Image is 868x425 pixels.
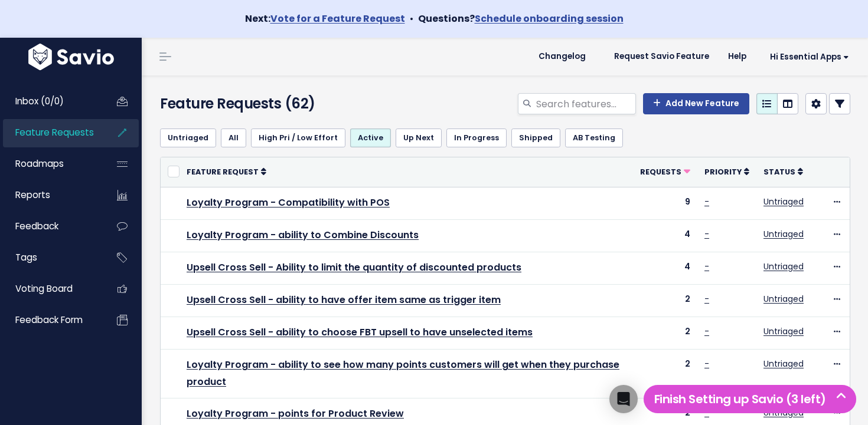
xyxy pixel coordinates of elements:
a: Untriaged [763,293,804,305]
ul: Filter feature requests [160,129,850,147]
a: Upsell Cross Sell - Ability to limit the quantity of discounted products [187,261,521,274]
img: logo-white.9d6f32f41409.svg [25,44,117,70]
a: AB Testing [565,129,623,147]
a: Shipped [511,129,560,147]
td: 2 [633,350,697,398]
a: All [221,129,246,147]
span: Voting Board [15,282,73,295]
strong: Questions? [418,12,624,25]
span: Changelog [539,52,586,61]
td: 9 [633,187,697,219]
a: Add New Feature [643,93,749,114]
a: - [704,325,709,337]
span: Feature Requests [15,126,94,139]
span: • [410,12,413,25]
a: - [704,293,709,305]
td: 4 [633,219,697,252]
span: Requests [640,167,681,177]
a: Tags [3,244,98,271]
a: Feedback form [3,307,98,334]
a: Loyalty Program - points for Product Review [187,407,404,420]
a: Up Next [396,129,442,147]
a: Loyalty Program - ability to Combine Discounts [187,228,419,242]
td: 2 [633,317,697,350]
a: Request Savio Feature [605,48,719,65]
div: Open Intercom Messenger [609,385,638,413]
span: Inbox (0/0) [15,95,64,107]
a: Reports [3,182,98,209]
a: Upsell Cross Sell - ability to have offer item same as trigger item [187,293,501,307]
a: Inbox (0/0) [3,88,98,115]
td: 2 [633,285,697,317]
span: Priority [704,167,742,177]
h4: Feature Requests (62) [160,93,378,114]
span: Feature Request [187,167,259,177]
a: Feature Request [187,166,266,177]
a: Upsell Cross Sell - ability to choose FBT upsell to have unselected items [187,325,533,339]
strong: Next: [245,12,405,25]
a: - [704,228,709,240]
input: Search features... [535,93,636,114]
a: Schedule onboarding session [475,12,624,25]
td: 4 [633,252,697,284]
a: Untriaged [160,129,216,147]
a: Active [350,129,391,147]
span: Hi Essential Apps [770,52,849,61]
a: Vote for a Feature Request [270,12,405,25]
a: Feedback [3,213,98,240]
a: Untriaged [763,261,804,272]
a: Untriaged [763,228,804,240]
span: Feedback [15,220,58,232]
span: Status [763,167,795,177]
a: - [704,196,709,207]
a: High Pri / Low Effort [251,129,345,147]
h5: Finish Setting up Savio (3 left) [649,390,851,408]
a: Feature Requests [3,119,98,146]
a: Voting Board [3,275,98,302]
a: Untriaged [763,358,804,370]
a: In Progress [446,129,507,147]
span: Feedback form [15,314,83,326]
a: Roadmaps [3,150,98,177]
span: Reports [15,189,50,201]
a: Status [763,166,803,177]
a: Hi Essential Apps [756,48,859,66]
a: Priority [704,166,749,177]
a: Requests [640,166,690,177]
span: Tags [15,251,37,263]
a: Loyalty Program - ability to see how many points customers will get when they purchase product [187,358,619,388]
a: Loyalty Program - Compatibility with POS [187,196,390,209]
a: Untriaged [763,196,804,207]
span: Roadmaps [15,157,64,170]
a: - [704,261,709,272]
a: - [704,358,709,370]
a: Help [719,48,756,65]
a: Untriaged [763,325,804,337]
